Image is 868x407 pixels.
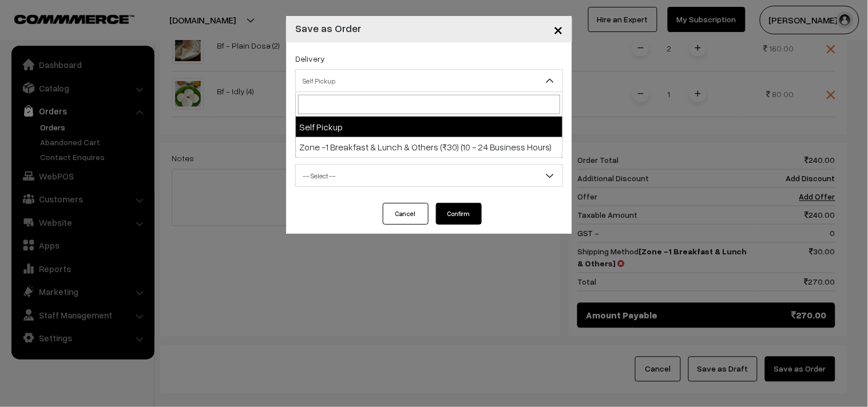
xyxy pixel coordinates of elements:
li: Zone -1 Breakfast & Lunch & Others (₹30) (10 - 24 Business Hours) [296,137,562,158]
span: Self Pickup [296,71,562,91]
button: Close [544,11,572,47]
button: Confirm [436,203,482,225]
span: × [553,18,563,39]
h4: Save as Order [295,21,361,36]
label: Delivery [295,53,325,65]
button: Cancel [383,203,429,225]
span: -- Select -- [295,164,563,187]
span: Self Pickup [295,69,563,92]
span: -- Select -- [296,166,562,186]
li: Self Pickup [296,117,562,137]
